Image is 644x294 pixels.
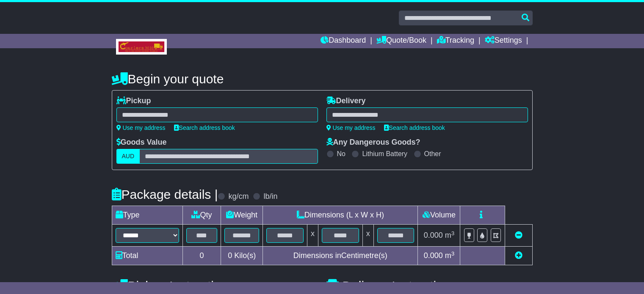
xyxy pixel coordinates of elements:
[485,34,522,48] a: Settings
[221,206,263,225] td: Weight
[221,247,263,265] td: Kilo(s)
[307,225,318,247] td: x
[445,251,455,260] span: m
[451,230,455,236] sup: 3
[424,150,441,158] label: Other
[337,150,345,158] label: No
[116,124,166,131] a: Use my address
[263,247,418,265] td: Dimensions in Centimetre(s)
[326,279,533,293] h4: Delivery Instructions
[326,124,376,131] a: Use my address
[384,124,445,131] a: Search address book
[182,247,221,265] td: 0
[515,231,522,239] a: Remove this item
[228,192,249,201] label: kg/cm
[376,34,426,48] a: Quote/Book
[321,34,366,48] a: Dashboard
[326,96,366,106] label: Delivery
[112,187,218,201] h4: Package details |
[112,247,182,265] td: Total
[112,72,533,86] h4: Begin your quote
[116,96,151,106] label: Pickup
[424,251,443,260] span: 0.000
[112,279,318,293] h4: Pickup Instructions
[174,124,235,131] a: Search address book
[182,206,221,225] td: Qty
[445,231,455,239] span: m
[263,192,277,201] label: lb/in
[437,34,474,48] a: Tracking
[424,231,443,239] span: 0.000
[263,206,418,225] td: Dimensions (L x W x H)
[515,251,522,260] a: Add new item
[116,149,140,164] label: AUD
[362,225,373,247] td: x
[451,250,455,257] sup: 3
[326,138,420,147] label: Any Dangerous Goods?
[112,206,182,225] td: Type
[116,138,167,147] label: Goods Value
[418,206,460,225] td: Volume
[362,150,407,158] label: Lithium Battery
[228,251,232,260] span: 0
